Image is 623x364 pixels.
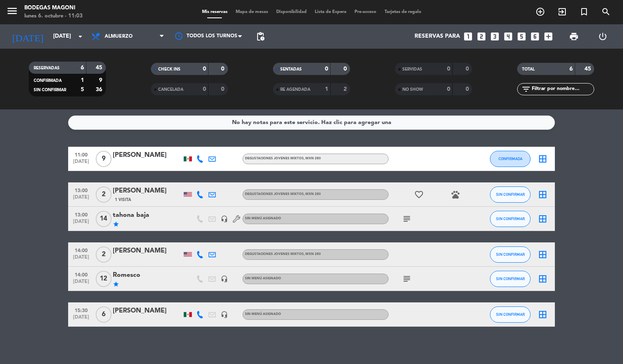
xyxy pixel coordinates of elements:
[24,4,83,12] div: Bodegas Magoni
[402,214,412,224] i: subject
[221,66,226,72] strong: 0
[601,7,611,17] i: search
[466,86,470,92] strong: 0
[569,32,579,41] span: print
[71,210,91,219] span: 13:00
[232,10,272,14] span: Mapa de mesas
[490,186,531,203] button: SIN CONFIRMAR
[415,33,460,40] span: Reservas para
[476,31,487,42] i: looks_two
[96,186,112,203] span: 2
[538,310,548,319] i: border_all
[75,32,85,41] i: arrow_drop_down
[402,67,422,71] span: SERVIDAS
[221,311,228,318] i: headset_mic
[24,12,83,20] div: lunes 6. octubre - 11:03
[535,7,545,17] i: add_circle_outline
[272,10,311,14] span: Disponibilidad
[496,192,525,197] span: SIN CONFIRMAR
[344,66,348,72] strong: 0
[344,86,348,92] strong: 2
[71,195,91,204] span: [DATE]
[557,7,567,17] i: exit_to_app
[490,271,531,287] button: SIN CONFIRMAR
[71,219,91,228] span: [DATE]
[113,221,119,227] i: star
[579,7,589,17] i: turned_in_not
[325,86,328,92] strong: 1
[96,271,112,287] span: 12
[34,79,62,83] span: CONFIRMADA
[96,87,104,92] strong: 36
[521,84,531,94] i: filter_list
[304,253,321,256] span: , MXN 280
[350,10,380,14] span: Pre-acceso
[451,190,460,199] i: pets
[245,217,281,220] span: Sin menú asignado
[256,32,265,41] span: pending_actions
[569,66,573,72] strong: 6
[304,157,321,160] span: , MXN 280
[203,66,206,72] strong: 0
[496,252,525,257] span: SIN CONFIRMAR
[115,197,131,203] span: 1 Visita
[498,156,522,161] span: CONFIRMADA
[158,88,183,92] span: CANCELADA
[99,77,104,83] strong: 9
[232,118,391,127] div: No hay notas para este servicio. Haz clic para agregar una
[402,274,412,284] i: subject
[538,274,548,284] i: border_all
[6,5,18,17] i: menu
[34,88,66,92] span: SIN CONFIRMAR
[584,66,593,72] strong: 45
[402,88,423,92] span: NO SHOW
[538,190,548,199] i: border_all
[6,5,18,20] button: menu
[113,210,182,221] div: tahona baja
[71,255,91,264] span: [DATE]
[598,32,608,41] i: power_settings_new
[96,246,112,263] span: 2
[531,85,594,94] input: Filtrar por nombre...
[203,86,206,92] strong: 0
[71,245,91,255] span: 14:00
[490,246,531,263] button: SIN CONFIRMAR
[414,190,424,199] i: favorite_border
[221,215,228,223] i: headset_mic
[447,66,450,72] strong: 0
[538,214,548,224] i: border_all
[71,270,91,279] span: 14:00
[496,216,525,221] span: SIN CONFIRMAR
[538,154,548,164] i: border_all
[530,31,540,42] i: looks_6
[490,151,531,167] button: CONFIRMADA
[522,67,535,71] span: TOTAL
[543,31,554,42] i: add_box
[380,10,425,14] span: Tarjetas de regalo
[113,186,182,196] div: [PERSON_NAME]
[221,275,228,283] i: headset_mic
[198,10,232,14] span: Mis reservas
[71,315,91,324] span: [DATE]
[71,279,91,288] span: [DATE]
[158,67,180,71] span: CHECK INS
[96,65,104,71] strong: 45
[466,66,470,72] strong: 0
[280,67,302,71] span: SENTADAS
[6,28,49,45] i: [DATE]
[81,87,84,92] strong: 5
[71,185,91,195] span: 13:00
[304,193,321,196] span: , MXN 280
[113,150,182,161] div: [PERSON_NAME]
[245,277,281,280] span: Sin menú asignado
[113,281,119,287] i: star
[245,313,281,316] span: Sin menú asignado
[96,151,112,167] span: 9
[81,77,84,83] strong: 1
[113,306,182,316] div: [PERSON_NAME]
[245,253,321,256] span: DEGUSTACIONES JOVENES MIXTOS
[311,10,350,14] span: Lista de Espera
[463,31,473,42] i: looks_one
[538,250,548,259] i: border_all
[105,34,133,39] span: Almuerzo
